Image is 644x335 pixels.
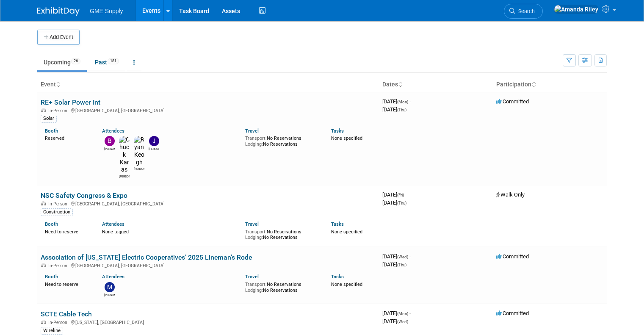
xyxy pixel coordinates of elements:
img: John Medina [149,136,159,146]
div: Reserved [45,134,89,141]
span: [DATE] [382,199,406,206]
span: Walk Only [496,191,525,198]
span: [DATE] [382,191,406,198]
img: Mitch Gosney [105,282,115,292]
img: ExhibitDay [37,7,80,16]
a: Attendees [102,274,124,280]
a: Tasks [331,221,344,227]
span: [DATE] [382,98,411,105]
span: [DATE] [382,310,411,316]
a: Booth [45,274,58,280]
a: RE+ Solar Power Int [41,98,100,106]
span: None specified [331,282,362,287]
button: Add Event [37,30,80,45]
span: (Mon) [397,100,408,104]
img: In-Person Event [41,201,46,205]
div: Brandon Monroe [104,146,115,151]
span: - [405,191,406,198]
div: [GEOGRAPHIC_DATA], [GEOGRAPHIC_DATA] [41,200,376,207]
span: Transport: [245,282,267,287]
span: In-Person [48,320,70,325]
a: Upcoming26 [37,54,87,70]
span: Search [515,8,535,14]
span: Lodging: [245,288,263,293]
div: Need to reserve [45,227,89,235]
span: Transport: [245,229,267,235]
span: - [409,310,411,316]
span: 26 [71,58,80,64]
a: Association of [US_STATE] Electric Cooperatives’ 2025 Lineman’s Rode [41,253,252,261]
span: (Wed) [397,255,408,259]
span: (Mon) [397,311,408,316]
div: Need to reserve [45,280,89,288]
div: No Reservations No Reservations [245,280,318,293]
div: Construction [41,208,73,216]
a: Tasks [331,274,344,280]
span: In-Person [48,108,70,114]
span: Committed [496,310,529,316]
div: Wireline [41,327,63,335]
span: 181 [108,58,119,64]
a: Booth [45,128,58,134]
img: In-Person Event [41,263,46,267]
span: Lodging: [245,235,263,240]
span: - [409,98,411,105]
span: - [409,253,411,260]
span: None specified [331,229,362,235]
div: No Reservations No Reservations [245,227,318,241]
div: [US_STATE], [GEOGRAPHIC_DATA] [41,318,376,325]
img: Amanda Riley [554,5,599,14]
th: Dates [379,78,493,92]
a: Tasks [331,128,344,134]
img: In-Person Event [41,108,46,112]
a: Attendees [102,221,124,227]
span: (Fri) [397,193,404,197]
div: [GEOGRAPHIC_DATA], [GEOGRAPHIC_DATA] [41,107,376,114]
a: SCTE Cable Tech [41,310,92,318]
div: No Reservations No Reservations [245,134,318,147]
a: Past181 [88,54,125,70]
span: None specified [331,136,362,141]
div: Chuck Karas [119,174,130,179]
a: NSC Safety Congress & Expo [41,191,127,199]
div: None tagged [102,227,239,235]
a: Attendees [102,128,124,134]
span: Committed [496,98,529,105]
span: Committed [496,253,529,260]
span: [DATE] [382,318,408,324]
a: Sort by Event Name [56,81,60,88]
span: (Thu) [397,108,406,112]
a: Travel [245,274,259,280]
span: (Thu) [397,201,406,205]
span: In-Person [48,263,70,269]
span: GME Supply [90,8,123,14]
a: Booth [45,221,58,227]
span: Lodging: [245,141,263,147]
div: [GEOGRAPHIC_DATA], [GEOGRAPHIC_DATA] [41,262,376,269]
span: In-Person [48,201,70,207]
a: Search [504,4,543,19]
img: Chuck Karas [119,136,130,174]
a: Travel [245,221,259,227]
span: [DATE] [382,261,406,268]
span: [DATE] [382,253,411,260]
div: Ryan Keogh [134,166,144,171]
span: (Thu) [397,263,406,267]
a: Sort by Start Date [398,81,402,88]
div: John Medina [149,146,159,151]
div: Solar [41,115,57,122]
span: Transport: [245,136,267,141]
th: Event [37,78,379,92]
a: Sort by Participation Type [531,81,536,88]
span: [DATE] [382,106,406,113]
a: Travel [245,128,259,134]
img: Brandon Monroe [105,136,115,146]
img: Ryan Keogh [134,136,144,166]
th: Participation [493,78,607,92]
span: (Wed) [397,319,408,324]
div: Mitch Gosney [104,292,115,297]
img: In-Person Event [41,320,46,324]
